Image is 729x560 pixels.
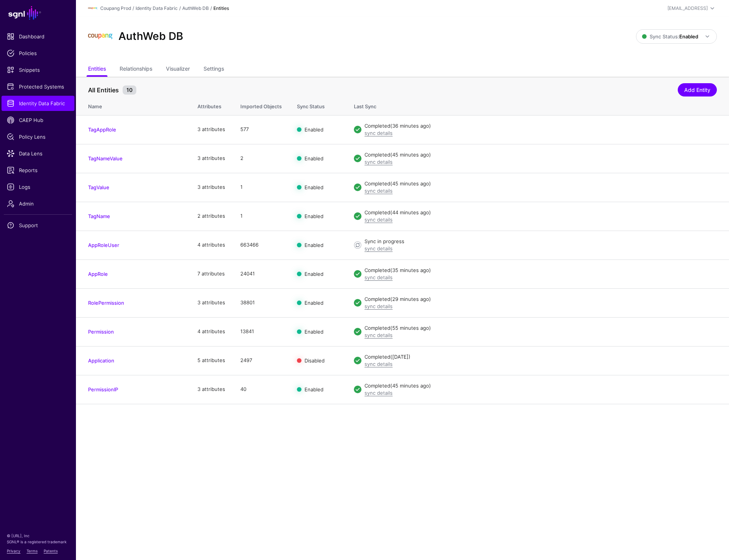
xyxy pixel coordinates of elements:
[118,30,183,43] h2: AuthWeb DB
[76,95,190,115] th: Name
[88,155,123,161] a: TagNameValue
[88,386,118,392] a: PermissionIP
[364,209,717,217] div: Completed (44 minutes ago)
[642,33,698,40] span: Sync Status:
[364,274,393,280] a: sync details
[213,5,229,11] strong: Entities
[233,202,289,231] td: 1
[364,332,393,338] a: sync details
[88,329,114,335] a: Permission
[2,146,74,161] a: Data Lens
[233,173,289,202] td: 1
[364,159,393,165] a: sync details
[364,361,393,367] a: sync details
[166,62,190,77] a: Visualizer
[5,5,71,21] a: SGNL
[182,5,209,11] a: AuthWeb DB
[364,382,717,390] div: Completed (45 minutes ago)
[178,5,182,12] div: /
[88,127,116,133] a: TagAppRole
[364,180,717,188] div: Completed (45 minutes ago)
[190,231,233,259] td: 4 attributes
[120,62,152,77] a: Relationships
[233,317,289,346] td: 13841
[2,196,74,211] a: Admin
[305,358,325,364] span: Disabled
[679,33,698,40] strong: Enabled
[136,5,178,11] a: Identity Data Fabric
[88,4,97,13] img: svg+xml;base64,PHN2ZyBpZD0iTG9nbyIgeG1sbnM9Imh0dHA6Ly93d3cudzMub3JnLzIwMDAvc3ZnIiB3aWR0aD0iMTIxLj...
[190,375,233,404] td: 3 attributes
[2,96,74,111] a: Identity Data Fabric
[7,66,69,74] span: Snippets
[233,375,289,404] td: 40
[364,303,393,309] a: sync details
[190,202,233,231] td: 2 attributes
[88,271,108,277] a: AppRole
[7,166,69,174] span: Reports
[364,324,717,332] div: Completed (55 minutes ago)
[2,46,74,61] a: Policies
[7,49,69,57] span: Policies
[2,29,74,44] a: Dashboard
[305,242,323,248] span: Enabled
[289,95,346,115] th: Sync Status
[7,83,69,90] span: Protected Systems
[2,79,74,94] a: Protected Systems
[7,200,69,207] span: Admin
[364,267,717,274] div: Completed (35 minutes ago)
[204,62,224,77] a: Settings
[7,533,69,539] p: © [URL], Inc
[190,115,233,144] td: 3 attributes
[7,183,69,191] span: Logs
[364,245,393,252] a: sync details
[190,173,233,202] td: 3 attributes
[88,24,112,49] img: svg+xml;base64,PHN2ZyBpZD0iTG9nbyIgeG1sbnM9Imh0dHA6Ly93d3cudzMub3JnLzIwMDAvc3ZnIiB3aWR0aD0iMTIxLj...
[86,85,121,95] span: All Entities
[678,83,717,96] a: Add Entity
[2,163,74,178] a: Reports
[364,238,717,245] div: Sync in progress
[305,127,323,133] span: Enabled
[233,346,289,375] td: 2497
[346,95,729,115] th: Last Sync
[131,5,136,12] div: /
[88,184,109,190] a: TagValue
[123,85,136,95] small: 10
[2,62,74,78] a: Snippets
[305,155,323,161] span: Enabled
[190,144,233,173] td: 3 attributes
[190,95,233,115] th: Attributes
[305,386,323,392] span: Enabled
[305,300,323,306] span: Enabled
[233,95,289,115] th: Imported Objects
[27,549,38,553] a: Terms
[2,112,74,128] a: CAEP Hub
[667,5,708,12] div: [EMAIL_ADDRESS]
[364,151,717,159] div: Completed (45 minutes ago)
[305,184,323,190] span: Enabled
[233,259,289,288] td: 24041
[2,179,74,195] a: Logs
[7,150,69,157] span: Data Lens
[233,115,289,144] td: 577
[7,116,69,124] span: CAEP Hub
[88,242,119,248] a: AppRoleUser
[233,144,289,173] td: 2
[209,5,213,12] div: /
[364,122,717,130] div: Completed (36 minutes ago)
[100,5,131,11] a: Coupang Prod
[7,221,69,229] span: Support
[7,539,69,545] p: SGNL® is a registered trademark
[364,130,393,136] a: sync details
[364,188,393,194] a: sync details
[364,353,717,361] div: Completed ([DATE])
[233,231,289,259] td: 663466
[88,358,114,364] a: Application
[7,549,21,553] a: Privacy
[88,213,110,219] a: TagName
[190,346,233,375] td: 5 attributes
[7,133,69,141] span: Policy Lens
[190,317,233,346] td: 4 attributes
[2,129,74,144] a: Policy Lens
